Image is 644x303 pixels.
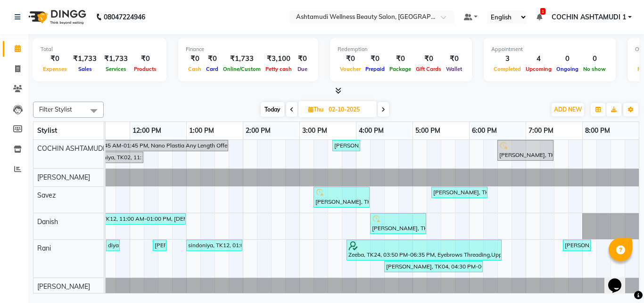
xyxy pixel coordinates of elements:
b: 08047224946 [104,4,145,30]
img: logo [24,4,89,30]
div: ₹1,733 [100,53,132,64]
span: 1 [540,8,545,15]
div: ₹3,100 [263,53,294,64]
div: 0 [581,53,608,64]
span: Card [204,66,221,72]
div: ₹0 [413,53,444,64]
div: ₹0 [41,53,69,64]
span: Wallet [444,66,464,72]
span: Filter Stylist [39,105,72,113]
div: Finance [186,45,311,53]
button: ADD NEW [552,103,584,116]
span: Products [132,66,159,72]
div: 4 [523,53,554,64]
div: [PERSON_NAME], TK03, 06:30 PM-07:30 PM, Hair Wash [498,141,553,159]
div: [PERSON_NAME], TK31, 07:40 PM-08:10 PM, Upper Lip Threading,Eyebrows Threading [564,241,590,250]
div: ₹1,733 [221,53,263,64]
div: Zeeba, TK24, 03:50 PM-06:35 PM, Eyebrows Threading,Upper Lip Threading,Forehead Threading,D-Tan P... [347,241,501,259]
span: Stylist [37,126,57,135]
div: [PERSON_NAME], TK19, 04:15 PM-05:15 PM, [DEMOGRAPHIC_DATA] [PERSON_NAME] Styling,[DEMOGRAPHIC_DAT... [371,215,425,233]
span: Services [103,66,129,72]
span: Online/Custom [221,66,263,72]
iframe: chat widget [604,265,635,294]
span: Package [387,66,413,72]
span: ADD NEW [554,106,582,113]
div: [PERSON_NAME], TK04, 04:30 PM-06:15 PM, [GEOGRAPHIC_DATA],Fringes [385,262,482,271]
span: Expenses [41,66,69,72]
span: Savez [37,191,56,199]
div: [PERSON_NAME], TK17, 03:35 PM-04:05 PM, Make up [333,141,359,150]
a: 3:00 PM [300,124,330,138]
div: Appointment [491,45,608,53]
div: ₹0 [444,53,464,64]
span: Today [261,102,284,117]
span: Due [295,66,310,72]
div: sindoniya, TK12, 01:00 PM-02:00 PM, Eyebrows Threading,Forehead Threading,Upper Lip Threading,Chi... [187,241,241,250]
span: COCHIN ASHTAMUDI 1 [552,12,626,22]
a: 7:00 PM [526,124,556,138]
span: Rani [37,244,51,252]
div: 0 [554,53,581,64]
span: Danish [37,217,58,226]
a: 6:00 PM [470,124,499,138]
div: ₹1,733 [69,53,100,64]
span: Sales [76,66,94,72]
div: diya [PERSON_NAME], TK06, 11:35 AM-11:50 AM, Eyebrows Threading [107,241,119,250]
span: Gift Cards [413,66,444,72]
span: Thu [306,106,326,113]
span: Cash [186,66,204,72]
div: [PERSON_NAME], TK23, 05:20 PM-06:20 PM, Layer Cut [432,188,487,197]
span: [PERSON_NAME] [37,282,90,291]
span: Petty cash [263,66,294,72]
span: Voucher [338,66,363,72]
div: ₹0 [387,53,413,64]
div: Total [41,45,159,53]
div: ₹0 [186,53,204,64]
div: 3 [491,53,523,64]
a: 12:00 PM [130,124,164,138]
div: [PERSON_NAME], TK19, 03:15 PM-04:15 PM, [DEMOGRAPHIC_DATA] Normal Hair Cut,[DEMOGRAPHIC_DATA] [PE... [314,188,369,206]
div: ₹0 [294,53,311,64]
span: COCHIN ASHTAMUDI [37,144,105,153]
div: ₹0 [204,53,221,64]
a: 1 [537,13,542,21]
div: Janaki, TK01, 10:45 AM-01:45 PM, Nano Plastia Any Length Offer [60,141,227,150]
div: sindoniya, TK12, 11:00 AM-01:00 PM, [DEMOGRAPHIC_DATA] [PERSON_NAME] Styling,D-Tan Cleanup,[DEMOG... [74,215,185,223]
span: Ongoing [554,66,581,72]
a: 5:00 PM [413,124,443,138]
div: sindoniya, TK02, 11:15 AM-12:15 PM, [DEMOGRAPHIC_DATA] D-Tan Cleanup [88,153,142,162]
div: [PERSON_NAME], TK09, 12:25 PM-12:40 PM, Eyebrows Threading [154,241,165,250]
a: 4:00 PM [356,124,386,138]
span: Upcoming [523,66,554,72]
a: 1:00 PM [187,124,216,138]
span: Completed [491,66,523,72]
span: No show [581,66,608,72]
div: ₹0 [132,53,159,64]
div: ₹0 [363,53,387,64]
span: Prepaid [363,66,387,72]
div: Redemption [338,45,464,53]
a: 8:00 PM [583,124,612,138]
div: ₹0 [338,53,363,64]
span: [PERSON_NAME] [37,173,90,182]
input: 2025-10-02 [326,103,373,117]
a: 2:00 PM [243,124,273,138]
